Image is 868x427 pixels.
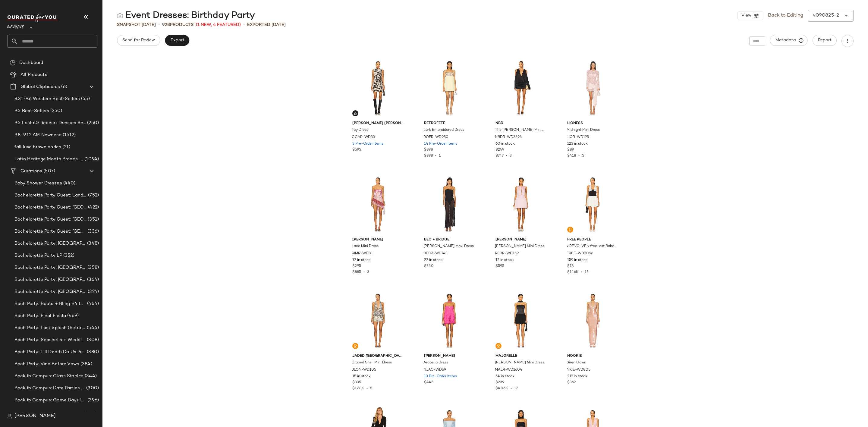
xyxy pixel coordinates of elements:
[352,374,371,379] span: 15 in stock
[367,270,369,274] span: 3
[510,154,512,158] span: 3
[352,264,361,269] span: $295
[579,270,585,274] span: •
[576,154,582,158] span: •
[495,264,504,269] span: $595
[14,192,87,199] span: Bachelorette Party Guest: Landing Page
[495,251,519,256] span: REBR-WD159
[14,240,86,247] span: Bachelorette Party: [GEOGRAPHIC_DATA]
[122,38,155,43] span: Send for Review
[495,374,514,379] span: 54 in stock
[352,141,383,147] span: 3 Pre-Order Items
[423,251,448,256] span: BECA-WD743
[495,127,546,133] span: The [PERSON_NAME] Mini Dress
[491,58,551,118] img: NBDR-WD3394_V1.jpg
[370,387,372,391] span: 5
[354,111,357,115] img: svg%3e
[567,237,618,243] span: Free People
[14,325,86,331] span: Bach Party: Last Splash (Retro [GEOGRAPHIC_DATA])
[117,13,123,19] img: svg%3e
[7,414,12,419] img: svg%3e
[737,11,763,20] button: View
[14,264,86,271] span: Bachelorette Party: [GEOGRAPHIC_DATA]
[495,141,515,147] span: 60 in stock
[495,387,508,391] span: $4.06K
[80,96,90,102] span: (55)
[495,121,546,126] span: NBD
[424,121,475,126] span: retrofete
[87,192,99,199] span: (752)
[567,244,618,249] span: x REVOLVE x free-est Babetown Mini Dress
[567,147,574,153] span: $89
[562,290,623,351] img: NKIE-WD805_V1.jpg
[352,251,373,256] span: KIMR-WD81
[504,154,510,158] span: •
[162,22,193,28] div: Products
[352,270,361,274] span: $885
[86,300,99,307] span: (464)
[14,108,49,115] span: 9.5 Best-Sellers
[424,258,443,263] span: 22 in stock
[495,154,504,158] span: $747
[87,204,99,211] span: (422)
[86,264,99,271] span: (358)
[14,397,86,404] span: Back to Campus: Game Day/Tailgates
[352,237,403,243] span: [PERSON_NAME]
[423,244,474,249] span: [PERSON_NAME] Maxi Dress
[491,290,551,351] img: MALR-WD1604_V1.jpg
[585,270,589,274] span: 15
[49,108,62,115] span: (250)
[813,35,837,46] button: Report
[61,144,71,151] span: (21)
[86,216,99,223] span: (351)
[348,174,408,235] img: KIMR-WD81_V1.jpg
[567,127,600,133] span: Midnight Mini Dress
[86,240,99,247] span: (348)
[567,121,618,126] span: LIONESS
[117,35,160,46] button: Send for Review
[567,258,588,263] span: 159 in stock
[14,252,62,259] span: Bachelorette Party LP
[567,154,576,158] span: $418
[567,251,593,256] span: FREE-WD3096
[813,12,839,19] div: v090825-2
[423,367,446,373] span: NJAC-WD69
[86,228,99,235] span: (336)
[14,276,86,283] span: Bachelorette Party: [GEOGRAPHIC_DATA]
[354,344,357,348] img: svg%3e
[352,147,361,153] span: $595
[352,367,376,373] span: JLON-WD105
[14,144,61,151] span: fall luxe brown codes
[247,22,286,28] p: Exported [DATE]
[14,288,86,295] span: Bachelorette Party: [GEOGRAPHIC_DATA]
[495,147,504,153] span: $249
[497,344,500,348] img: svg%3e
[170,38,184,43] span: Export
[423,360,448,366] span: Arabella Dress
[86,276,99,283] span: (364)
[567,367,590,373] span: NKIE-WD805
[582,154,584,158] span: 5
[86,397,99,404] span: (396)
[117,10,255,22] div: Event Dresses: Birthday Party
[768,12,803,19] a: Back to Editing
[14,96,80,102] span: 8.31-9.6 Western Best-Sellers
[775,38,803,43] span: Metadata
[14,216,86,223] span: Bachelorette Party Guest: [GEOGRAPHIC_DATA]
[83,373,97,380] span: (344)
[348,290,408,351] img: JLON-WD105_V1.jpg
[83,409,96,416] span: (504)
[86,349,99,356] span: (380)
[424,154,433,158] span: $898
[419,174,480,235] img: BECA-WD743_V1.jpg
[14,180,62,187] span: Baby Shower Dresses
[567,380,576,385] span: $369
[10,60,16,66] img: svg%3e
[424,353,475,359] span: [PERSON_NAME]
[491,174,551,235] img: REBR-WD159_V1.jpg
[165,35,189,46] button: Export
[424,374,457,379] span: 13 Pre-Order Items
[196,22,241,28] span: (1 New, 4 Featured)
[86,288,99,295] span: (324)
[352,353,403,359] span: Jaded [GEOGRAPHIC_DATA]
